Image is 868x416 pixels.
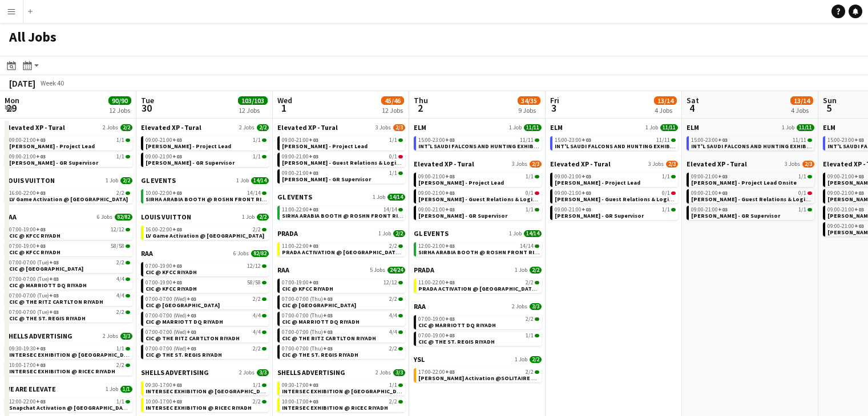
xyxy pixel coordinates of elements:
span: +03 [445,173,455,180]
a: 07:00-07:00 (Thu)+032/2CIC @ [GEOGRAPHIC_DATA] [282,295,403,308]
span: +03 [49,308,59,316]
span: CIC @ KFCC RIYADH [9,248,60,256]
a: Elevated XP - Tural2 Jobs2/2 [5,123,132,132]
span: 82/82 [251,250,269,257]
span: Sevda Aliyeva - Guest Relations & Logistics Manager [691,195,844,203]
span: 4/4 [116,293,124,299]
div: Elevated XP - Tural3 Jobs2/309:00-21:00+031/1[PERSON_NAME] - Project Lead09:00-21:00+030/1[PERSON... [414,160,542,229]
span: +03 [36,242,46,250]
span: +03 [309,153,318,160]
span: Youssef Khiari - GR Supervisor [555,212,644,219]
span: +03 [36,153,46,160]
span: +03 [445,189,455,197]
span: ELM [687,123,699,132]
span: 09:00-21:00 [146,137,182,143]
a: 09:00-21:00+031/1[PERSON_NAME] - Project Lead [555,173,676,186]
span: Aysel Ahmadova - Project Lead [282,142,368,150]
span: 07:00-19:00 [282,280,318,286]
span: 6 Jobs [97,214,112,221]
span: 09:00-21:00 [418,174,455,180]
span: 1 Job [509,230,522,237]
a: GL EVENTS1 Job14/14 [414,229,542,238]
span: 15:00-23:00 [691,137,728,143]
span: +03 [309,169,318,177]
span: CIC @ THE RITZ CARTLTON RIYADH [9,298,103,305]
span: 11/11 [797,124,814,131]
span: +03 [49,275,59,283]
span: 11/11 [520,137,534,143]
span: 12/12 [111,227,124,233]
span: PRADA ACTIVATION @ KINGDOM CENTRE - RIYADH [282,248,463,256]
a: 07:00-19:00+0358/58CIC @ KFCC RIYADH [9,242,130,255]
span: 1/1 [662,207,670,213]
a: 09:00-21:00+031/1[PERSON_NAME] - Project Lead [282,136,403,149]
a: GL EVENTS1 Job14/14 [141,176,269,185]
span: 07:00-07:00 (Tue) [9,309,59,315]
a: Elevated XP - Tural3 Jobs2/3 [277,123,405,132]
span: 3 Jobs [376,124,391,131]
span: 09:00-21:00 [827,223,864,229]
span: LOUIS VUITTON [5,176,55,185]
a: 07:00-19:00+0358/58CIC @ KFCC RIYADH [146,279,267,292]
span: 3 Jobs [785,161,800,168]
span: Elevated XP - Tural [414,160,474,168]
span: 16:00-22:00 [9,190,46,196]
a: 09:00-21:00+030/1[PERSON_NAME] - Guest Relations & Logistics Manager [691,189,812,202]
span: LV Game Activation @ Kingdom Centre [146,232,264,239]
a: 09:00-21:00+031/1[PERSON_NAME] - GR Supervisor [9,153,130,166]
span: 2/2 [257,214,269,221]
span: 07:00-07:00 (Tue) [9,260,59,266]
span: +03 [854,222,864,230]
span: Youssef Khiari - GR Supervisor [146,159,235,166]
a: LOUIS VUITTON1 Job2/2 [5,176,132,185]
a: 09:00-21:00+031/1[PERSON_NAME] - GR Supervisor [418,206,539,219]
span: CIC @ KFCC RIYADH [146,285,197,292]
span: INT'L SAUDI FALCONS AND HUNTING EXHIBITION '25 @ MALHAM - RIYADH [418,142,686,150]
span: +03 [49,292,59,299]
span: PRADA ACTIVATION @ KINGDOM CENTRE - RIYADH [418,285,599,292]
span: 14/14 [247,190,261,196]
span: Aysel Ahmadova - Project Lead [418,179,504,186]
span: 1/1 [662,174,670,180]
span: 1 Job [509,124,522,131]
span: CIC @ FOUR SEASONS HOTEL RIYADH [282,301,356,309]
span: 1/1 [798,174,806,180]
span: 10:00-22:00 [146,190,182,196]
div: GL EVENTS1 Job14/1411:00-22:00+0314/14SIRHA ARABIA BOOTH @ ROSHN FRONT RIYADH [277,193,405,229]
span: Sevda Aliyeva - Guest Relations & Logistics Manager [282,159,435,166]
a: ELM1 Job11/11 [687,123,814,132]
span: +03 [445,242,455,250]
span: +03 [323,295,333,303]
span: 1/1 [253,137,261,143]
span: 3 Jobs [512,161,527,168]
span: 09:00-21:00 [282,137,318,143]
span: SIRHA ARABIA BOOTH @ ROSHN FRONT RIYADH [282,212,412,219]
a: 16:00-22:00+032/2LV Game Activation @ [GEOGRAPHIC_DATA] [9,189,130,202]
a: ELM1 Job11/11 [414,123,542,132]
span: +03 [187,312,196,319]
span: Elevated XP - Tural [141,123,201,132]
a: 07:00-07:00 (Wed)+032/2CIC @ [GEOGRAPHIC_DATA] [146,295,267,308]
span: 2/2 [116,190,124,196]
span: Youssef Khiari - GR Supervisor [418,212,507,219]
span: ELM [414,123,426,132]
a: 07:00-07:00 (Tue)+032/2CIC @ THE ST. REGIS RIYADH [9,308,130,321]
a: 15:00-23:00+0311/11INT'L SAUDI FALCONS AND HUNTING EXHIBITION '25 @ [GEOGRAPHIC_DATA] - [GEOGRAPH... [691,136,812,149]
span: 2/3 [802,161,814,168]
span: 07:00-19:00 [146,280,182,286]
span: RAA [414,302,426,311]
a: 11:00-22:00+0314/14SIRHA ARABIA BOOTH @ ROSHN FRONT RIYADH [282,206,403,219]
span: 09:00-21:00 [827,207,864,213]
a: 11:00-22:00+032/2PRADA ACTIVATION @ [GEOGRAPHIC_DATA] - [GEOGRAPHIC_DATA] [282,242,403,255]
div: PRADA1 Job2/211:00-22:00+032/2PRADA ACTIVATION @ [GEOGRAPHIC_DATA] - [GEOGRAPHIC_DATA] [414,266,542,302]
span: +03 [854,206,864,213]
span: 2/2 [116,309,124,315]
span: 1 Job [236,177,249,184]
span: LV Game Activation @ Kingdom Centre [9,195,128,203]
span: 6 Jobs [233,250,249,257]
div: Elevated XP - Tural3 Jobs2/309:00-21:00+031/1[PERSON_NAME] - Project Lead09:00-21:00+030/1[PERSON... [277,123,405,193]
span: 11:00-22:00 [282,243,318,249]
a: 15:00-23:00+0311/11INT'L SAUDI FALCONS AND HUNTING EXHIBITION '25 @ [GEOGRAPHIC_DATA] - [GEOGRAPH... [555,136,676,149]
a: GL EVENTS1 Job14/14 [277,193,405,201]
span: 15:00-23:00 [555,137,591,143]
